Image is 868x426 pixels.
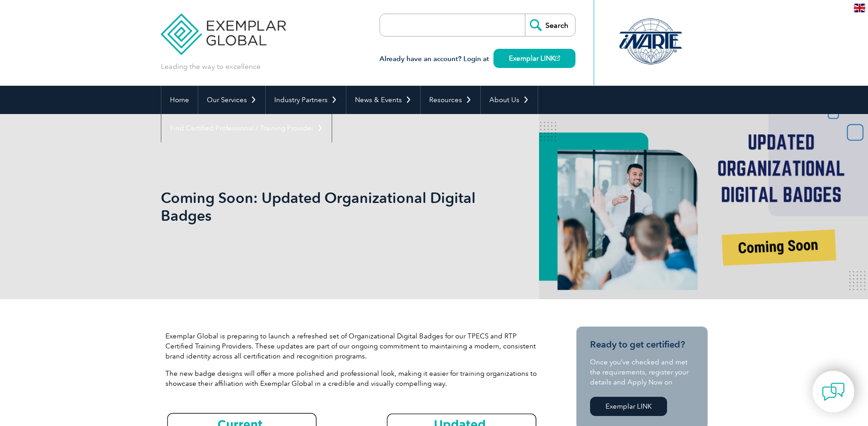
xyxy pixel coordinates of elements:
img: open_square.png [555,56,560,61]
a: Exemplar LINK [590,397,667,416]
h3: Already have an account? Login at [380,53,575,65]
a: Home [161,86,198,114]
a: Find Certified Professional / Training Provider [161,114,332,142]
p: Exemplar Global is preparing to launch a refreshed set of Organizational Digital Badges for our T... [165,331,539,361]
h3: Ready to get certified? [590,339,694,350]
img: en [854,4,865,12]
img: contact-chat.png [822,380,845,403]
p: The new badge designs will offer a more polished and professional look, making it easier for trai... [165,369,539,389]
input: Search [525,14,575,36]
a: About Us [481,86,538,114]
a: Exemplar LINK [493,49,575,68]
p: Once you’ve checked and met the requirements, register your details and Apply Now on [590,357,694,387]
h1: Coming Soon: Updated Organizational Digital Badges [161,189,511,224]
a: News & Events [346,86,420,114]
a: Resources [421,86,480,114]
a: Industry Partners [266,86,346,114]
a: Our Services [198,86,265,114]
p: Leading the way to excellence [161,62,261,72]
